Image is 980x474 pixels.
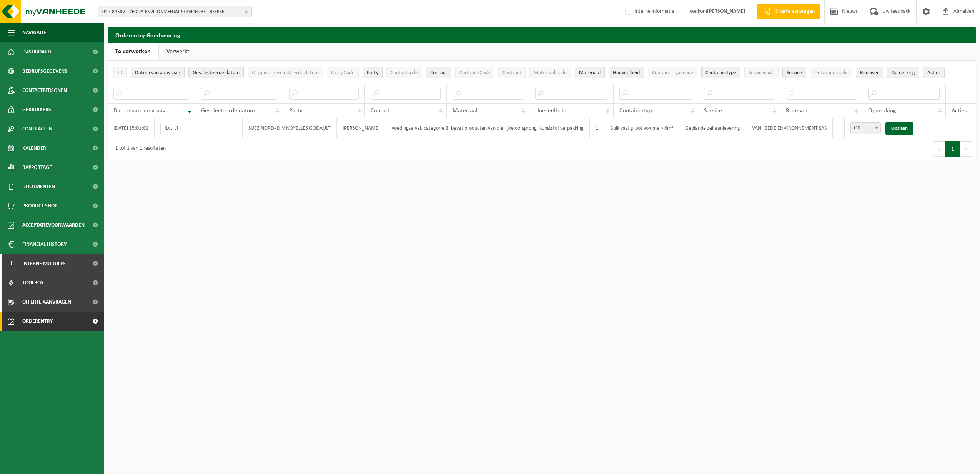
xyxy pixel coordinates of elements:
[891,70,915,76] span: Opmerking
[945,141,960,157] button: 1
[22,119,52,139] span: Contracten
[252,70,319,76] span: Origineel geselecteerde datum
[188,67,244,78] button: Geselecteerde datumGeselecteerde datum: Activate to sort
[8,254,15,273] span: I
[193,70,240,76] span: Geselecteerde datum
[118,70,123,76] span: ID
[22,100,51,119] span: Gebruikers
[498,67,526,78] button: ContractContract: Activate to sort
[22,215,85,235] span: Acceptatievoorwaarden
[459,70,490,76] span: Contract Code
[22,254,66,273] span: Interne modules
[885,122,913,135] a: Opslaan
[331,70,354,76] span: Party Code
[757,4,820,19] a: Offerte aanvragen
[868,108,896,114] span: Opmerking
[363,67,383,78] button: PartyParty: Activate to sort
[652,70,693,76] span: Containertypecode
[453,108,478,114] span: Materiaal
[810,67,852,78] button: OntvangercodeOntvangercode: Activate to sort
[430,70,447,76] span: Contact
[367,70,378,76] span: Party
[22,139,46,158] span: Kalender
[113,67,127,78] button: IDID: Activate to sort
[22,312,87,331] span: Orderentry Goedkeuring
[159,43,197,60] a: Verwerkt
[814,70,848,76] span: Ontvangercode
[22,177,55,196] span: Documenten
[749,70,774,76] span: Servicecode
[590,118,604,138] td: 1
[787,70,802,76] span: Service
[887,67,919,78] button: OpmerkingOpmerking: Activate to sort
[502,70,521,76] span: Contract
[201,108,255,114] span: Geselecteerde datum
[619,108,655,114] span: Containertype
[960,141,972,157] button: Next
[102,6,241,18] span: 01-089537 - VEOLIA ENVIRONMENTAL SERVICES BE - BEERSE
[391,70,418,76] span: Contactcode
[22,273,44,292] span: Toolbox
[108,43,158,60] a: Te verwerken
[851,123,880,134] span: OK
[535,108,566,114] span: Hoeveelheid
[22,235,67,254] span: Financial History
[22,42,51,62] span: Dashboard
[575,67,605,78] button: MateriaalMateriaal: Activate to sort
[534,70,567,76] span: Materiaal code
[648,67,697,78] button: ContainertypecodeContainertypecode: Activate to sort
[850,122,881,134] span: OK
[248,67,323,78] button: Origineel geselecteerde datumOrigineel geselecteerde datum: Activate to sort
[923,67,945,78] button: Acties
[613,70,640,76] span: Hoeveelheid
[604,118,679,138] td: Bulk vast groot volume > 6m³
[773,8,817,15] span: Offerte aanvragen
[927,70,940,76] span: Acties
[108,118,155,138] td: [DATE] 15:01:01
[22,196,57,215] span: Product Shop
[786,108,808,114] span: Receiver
[386,118,590,138] td: voedingsafval, categorie 3, bevat producten van dierlijke oorsprong, kunststof verpakking
[22,62,67,81] span: Bedrijfsgegevens
[98,6,252,17] button: 01-089537 - VEOLIA ENVIRONMENTAL SERVICES BE - BEERSE
[704,108,722,114] span: Service
[856,67,883,78] button: ReceiverReceiver: Activate to sort
[135,70,180,76] span: Datum van aanvraag
[337,118,386,138] td: [PERSON_NAME]
[933,141,945,157] button: Previous
[113,108,166,114] span: Datum van aanvraag
[426,67,451,78] button: ContactContact: Activate to sort
[579,70,601,76] span: Materiaal
[705,70,736,76] span: Containertype
[131,67,185,78] button: Datum van aanvraagDatum van aanvraag: Activate to remove sorting
[22,81,67,100] span: Contactpersonen
[289,108,302,114] span: Party
[679,118,746,138] td: Geplande zelfaanlevering
[243,118,337,138] td: SUEZ NORD- DIV NOYELLES GODAULT
[108,27,976,42] h2: Orderentry Goedkeuring
[624,6,674,17] label: Interne informatie
[22,23,46,42] span: Navigatie
[22,158,52,177] span: Rapportage
[22,292,71,312] span: Offerte aanvragen
[455,67,494,78] button: Contract CodeContract Code: Activate to sort
[386,67,422,78] button: ContactcodeContactcode: Activate to sort
[744,67,779,78] button: ServicecodeServicecode: Activate to sort
[371,108,390,114] span: Contact
[952,108,967,114] span: Acties
[327,67,359,78] button: Party CodeParty Code: Activate to sort
[609,67,644,78] button: HoeveelheidHoeveelheid: Activate to sort
[860,70,879,76] span: Receiver
[707,8,745,14] strong: [PERSON_NAME]
[746,118,833,138] td: VANHEEDE ENVIRONNEMENT SAS
[529,67,571,78] button: Materiaal codeMateriaal code: Activate to sort
[701,67,740,78] button: ContainertypeContainertype: Activate to sort
[782,67,806,78] button: ServiceService: Activate to sort
[111,142,166,156] div: 1 tot 1 van 1 resultaten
